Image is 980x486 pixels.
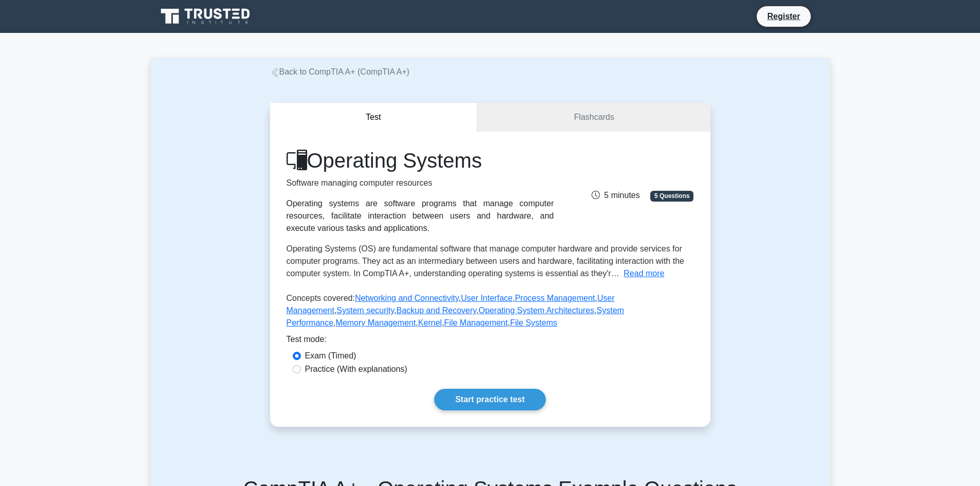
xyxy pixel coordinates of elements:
[270,103,478,132] button: Test
[355,294,459,302] a: Networking and Connectivity
[336,306,394,315] a: System security
[515,294,595,302] a: Process Management
[287,294,615,315] a: User Management
[287,148,554,173] h1: Operating Systems
[287,197,554,235] div: Operating systems are software programs that manage computer resources, facilitate interaction be...
[287,333,694,350] div: Test mode:
[461,294,512,302] a: User Interface
[287,292,694,333] p: Concepts covered: , , , , , , , , , , ,
[270,67,409,76] a: Back to CompTIA A+ (CompTIA A+)
[650,191,693,201] span: 5 Questions
[418,318,442,327] a: Kernel
[444,318,508,327] a: File Management
[761,10,806,23] a: Register
[287,244,684,278] span: Operating Systems (OS) are fundamental software that manage computer hardware and provide service...
[336,318,416,327] a: Memory Management
[305,350,357,362] label: Exam (Timed)
[477,103,710,132] a: Flashcards
[397,306,476,315] a: Backup and Recovery
[478,306,594,315] a: Operating System Architectures
[434,389,546,410] a: Start practice test
[305,363,407,375] label: Practice (With explanations)
[287,177,554,189] p: Software managing computer resources
[510,318,557,327] a: File Systems
[623,267,664,280] button: Read more
[592,191,639,200] span: 5 minutes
